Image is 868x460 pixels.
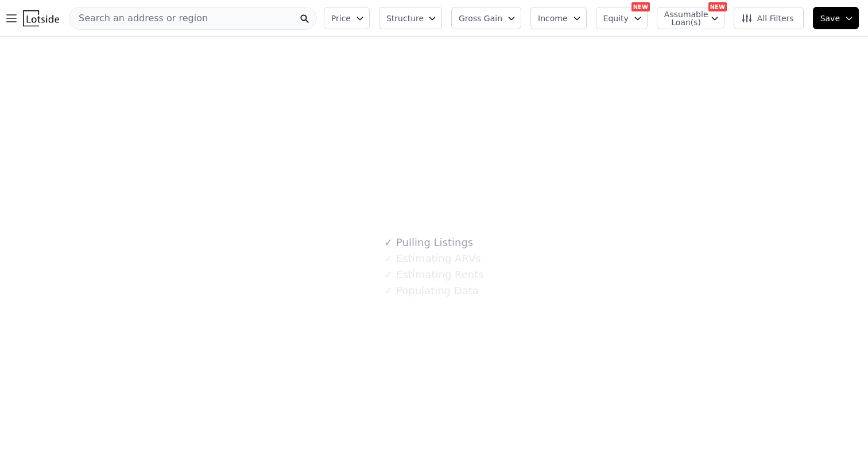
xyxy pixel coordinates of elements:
[530,7,587,29] button: Income
[813,7,859,29] button: Save
[324,7,370,29] button: Price
[384,253,393,264] span: ✓
[664,10,701,26] span: Assumable Loan(s)
[820,13,840,24] span: Save
[708,2,727,11] div: NEW
[384,283,478,299] div: Populating Data
[331,13,351,24] span: Price
[384,251,480,267] div: Estimating ARVs
[596,7,648,29] button: Equity
[384,269,393,280] span: ✓
[538,13,568,24] span: Income
[386,13,423,24] span: Structure
[603,13,629,24] span: Equity
[631,2,650,11] div: NEW
[384,235,473,251] div: Pulling Listings
[451,7,521,29] button: Gross Gain
[23,10,59,26] img: Lotside
[459,13,502,24] span: Gross Gain
[741,13,794,24] span: All Filters
[379,7,442,29] button: Structure
[384,285,393,297] span: ✓
[384,237,393,248] span: ✓
[657,7,724,29] button: Assumable Loan(s)
[384,267,483,283] div: Estimating Rents
[69,11,208,25] span: Search an address or region
[734,7,804,29] button: All Filters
